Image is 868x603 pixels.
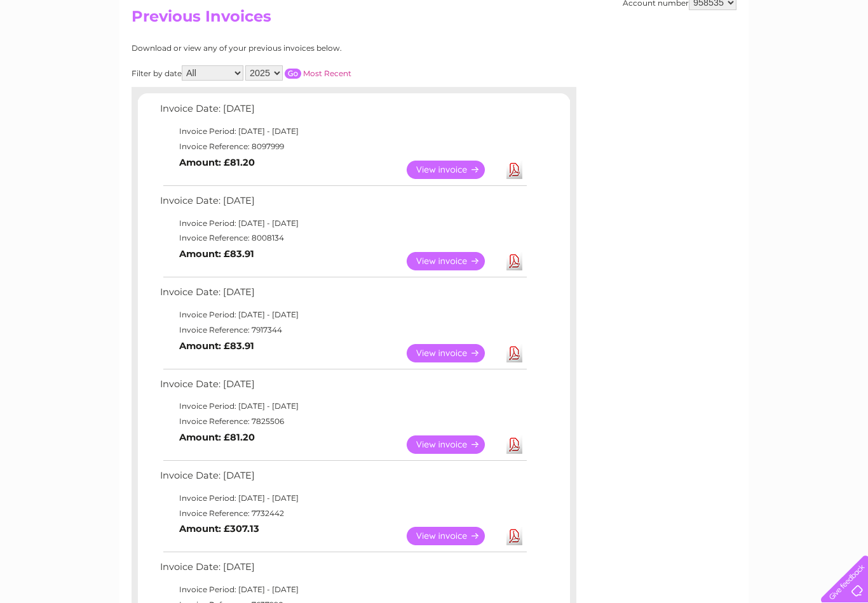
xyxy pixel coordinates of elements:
td: Invoice Reference: 7825506 [157,414,529,429]
td: Invoice Reference: 8008134 [157,230,529,246]
td: Invoice Date: [DATE] [157,376,529,399]
td: Invoice Period: [DATE] - [DATE] [157,399,529,414]
a: View [407,161,500,179]
a: Contact [783,54,815,63]
a: Telecoms [712,54,750,63]
a: Download [506,527,522,545]
a: Download [506,435,522,454]
a: Energy [676,54,704,63]
a: Log out [826,54,856,63]
td: Invoice Date: [DATE] [157,192,529,216]
a: Download [506,161,522,179]
a: Water [644,54,668,63]
div: Clear Business is a trading name of Verastar Limited (registered in [GEOGRAPHIC_DATA] No. 3667643... [135,7,735,62]
a: 0333 014 3131 [628,6,716,22]
td: Invoice Date: [DATE] [157,100,529,124]
td: Invoice Period: [DATE] - [DATE] [157,307,529,322]
b: Amount: £307.13 [179,523,259,534]
td: Invoice Reference: 7732442 [157,506,529,521]
a: Blog [757,54,776,63]
a: View [407,252,500,270]
td: Invoice Date: [DATE] [157,559,529,582]
td: Invoice Date: [DATE] [157,284,529,307]
td: Invoice Reference: 7917344 [157,322,529,338]
td: Invoice Reference: 8097999 [157,139,529,154]
td: Invoice Period: [DATE] - [DATE] [157,582,529,597]
td: Invoice Date: [DATE] [157,467,529,491]
a: Most Recent [303,69,351,78]
a: Download [506,252,522,270]
b: Amount: £81.20 [179,432,255,443]
a: Download [506,344,522,362]
b: Amount: £81.20 [179,157,255,168]
td: Invoice Period: [DATE] - [DATE] [157,491,529,506]
a: View [407,344,500,362]
a: View [407,527,500,545]
td: Invoice Period: [DATE] - [DATE] [157,216,529,231]
b: Amount: £83.91 [179,340,254,352]
div: Download or view any of your previous invoices below. [132,44,465,53]
td: Invoice Period: [DATE] - [DATE] [157,124,529,139]
a: View [407,435,500,454]
h2: Previous Invoices [132,8,736,32]
img: logo.png [31,33,95,72]
b: Amount: £83.91 [179,248,254,260]
div: Filter by date [132,65,465,81]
